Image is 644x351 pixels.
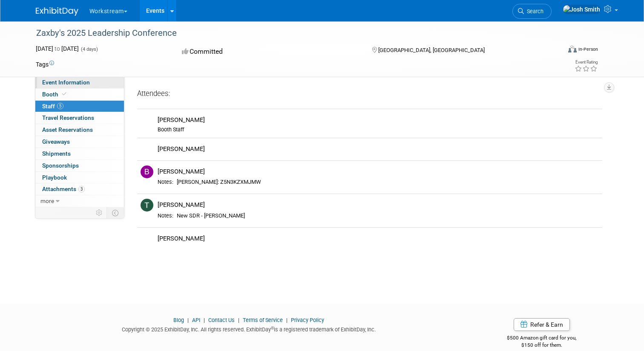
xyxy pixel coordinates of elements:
[158,126,599,133] div: Booth Staff
[40,197,54,204] span: more
[35,148,124,160] a: Shipments
[42,162,79,169] span: Sponsorships
[42,186,85,192] span: Attachments
[35,172,124,183] a: Playbook
[36,45,79,52] span: [DATE] [DATE]
[137,89,602,100] div: Attendees:
[243,317,283,323] a: Terms of Service
[36,60,54,69] td: Tags
[92,207,107,218] td: Personalize Event Tab Strip
[284,317,290,323] span: |
[208,317,235,323] a: Contact Us
[35,195,124,207] a: more
[158,168,599,176] div: [PERSON_NAME]
[106,207,124,218] td: Toggle Event Tabs
[514,318,570,331] a: Refer & Earn
[141,165,153,178] img: B.jpg
[42,126,93,133] span: Asset Reservations
[158,179,173,186] div: Notes:
[42,138,70,145] span: Giveaways
[179,44,358,59] div: Committed
[42,103,63,110] span: Staff
[35,183,124,195] a: Attachments3
[378,47,485,53] span: [GEOGRAPHIC_DATA], [GEOGRAPHIC_DATA]
[35,112,124,124] a: Travel Reservations
[141,199,153,212] img: T.jpg
[568,46,577,52] img: Format-Inperson.png
[291,317,324,323] a: Privacy Policy
[158,201,599,209] div: [PERSON_NAME]
[53,45,61,52] span: to
[512,4,552,19] a: Search
[173,317,184,323] a: Blog
[271,326,274,331] sup: ®
[563,5,601,14] img: Josh Smith
[177,179,599,186] div: [PERSON_NAME]: Z5N3KZXMJMW
[475,329,609,348] div: $500 Amazon gift card for you,
[475,342,609,349] div: $150 off for them.
[35,136,124,148] a: Giveaways
[575,60,598,64] div: Event Rating
[42,150,71,157] span: Shipments
[185,317,191,323] span: |
[524,8,543,15] span: Search
[42,174,67,181] span: Playbook
[192,317,200,323] a: API
[35,101,124,112] a: Staff5
[35,124,124,136] a: Asset Reservations
[158,145,599,153] div: [PERSON_NAME]
[36,324,462,334] div: Copyright © 2025 ExhibitDay, Inc. All rights reserved. ExhibitDay is a registered trademark of Ex...
[33,26,550,41] div: Zaxby's 2025 Leadership Conference
[42,91,68,98] span: Booth
[80,46,98,52] span: (4 days)
[42,114,94,121] span: Travel Reservations
[57,103,63,109] span: 5
[236,317,241,323] span: |
[42,79,90,86] span: Event Information
[158,116,599,124] div: [PERSON_NAME]
[35,77,124,88] a: Event Information
[578,46,598,52] div: In-Person
[158,235,599,243] div: [PERSON_NAME]
[158,212,173,219] div: Notes:
[78,186,85,192] span: 3
[201,317,207,323] span: |
[36,7,78,16] img: ExhibitDay
[35,160,124,171] a: Sponsorships
[62,92,66,96] i: Booth reservation complete
[515,44,598,57] div: Event Format
[35,89,124,100] a: Booth
[177,212,599,220] div: New SDR - [PERSON_NAME]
